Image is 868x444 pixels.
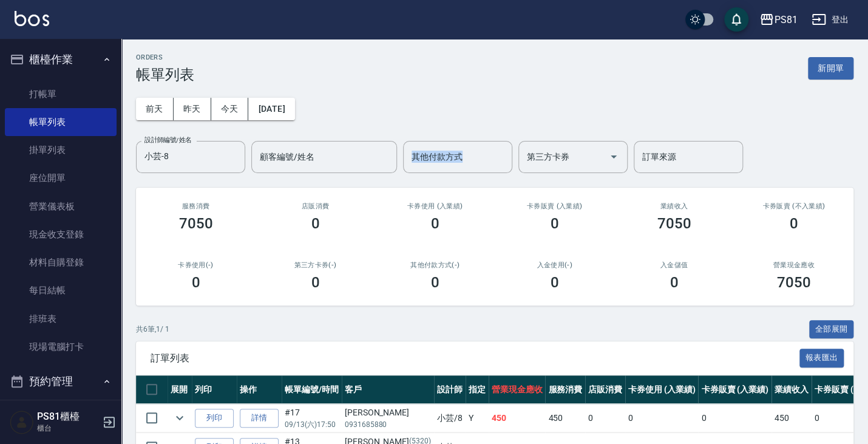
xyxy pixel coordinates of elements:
[698,404,771,432] td: 0
[136,66,194,83] h3: 帳單列表
[509,261,600,269] h2: 入金使用(-)
[168,375,192,404] th: 展開
[311,274,320,291] h3: 0
[431,215,439,232] h3: 0
[311,215,320,232] h3: 0
[808,62,853,73] a: 新開單
[777,274,811,291] h3: 7050
[240,409,279,428] a: 詳情
[808,57,853,80] button: 新開單
[5,248,117,276] a: 材料自購登錄
[434,375,466,404] th: 設計師
[807,9,853,31] button: 登出
[5,276,117,304] a: 每日結帳
[342,375,434,404] th: 客戶
[809,320,854,339] button: 全部展開
[270,261,361,269] h2: 第三方卡券(-)
[585,404,625,432] td: 0
[195,409,234,428] button: 列印
[5,80,117,108] a: 打帳單
[37,411,99,423] h5: PS81櫃檯
[625,404,699,432] td: 0
[248,98,294,120] button: [DATE]
[282,404,342,432] td: #17
[136,53,194,61] h2: ORDERS
[489,375,546,404] th: 營業現金應收
[171,409,189,427] button: expand row
[192,274,200,291] h3: 0
[629,261,719,269] h2: 入金儲值
[10,410,34,434] img: Person
[604,147,623,166] button: Open
[489,404,546,432] td: 450
[345,406,431,419] div: [PERSON_NAME]
[724,7,748,32] button: save
[179,215,213,232] h3: 7050
[5,108,117,136] a: 帳單列表
[390,261,480,269] h2: 其他付款方式(-)
[774,12,797,27] div: PS81
[151,261,241,269] h2: 卡券使用(-)
[15,11,49,26] img: Logo
[790,215,798,232] h3: 0
[799,349,844,367] button: 報表匯出
[466,375,489,404] th: 指定
[192,375,237,404] th: 列印
[509,202,600,210] h2: 卡券販賣 (入業績)
[270,202,361,210] h2: 店販消費
[5,305,117,333] a: 排班表
[390,202,480,210] h2: 卡券使用 (入業績)
[285,419,339,430] p: 09/13 (六) 17:50
[5,164,117,192] a: 座位開單
[698,375,771,404] th: 卡券販賣 (入業績)
[5,193,117,220] a: 營業儀表板
[151,352,799,364] span: 訂單列表
[237,375,282,404] th: 操作
[136,98,174,120] button: 前天
[545,404,585,432] td: 450
[754,7,802,32] button: PS81
[5,333,117,361] a: 現場電腦打卡
[151,202,241,210] h3: 服務消費
[629,202,719,210] h2: 業績收入
[211,98,249,120] button: 今天
[585,375,625,404] th: 店販消費
[466,404,489,432] td: Y
[625,375,699,404] th: 卡券使用 (入業績)
[771,404,812,432] td: 450
[136,324,169,335] p: 共 6 筆, 1 / 1
[670,274,679,291] h3: 0
[551,274,559,291] h3: 0
[771,375,812,404] th: 業績收入
[174,98,211,120] button: 昨天
[5,366,117,397] button: 預約管理
[434,404,466,432] td: 小芸 /8
[431,274,439,291] h3: 0
[345,419,431,430] p: 0931685880
[748,261,839,269] h2: 營業現金應收
[5,136,117,164] a: 掛單列表
[5,220,117,248] a: 現金收支登錄
[5,44,117,75] button: 櫃檯作業
[799,352,844,363] a: 報表匯出
[657,215,691,232] h3: 7050
[37,423,99,434] p: 櫃台
[748,202,839,210] h2: 卡券販賣 (不入業績)
[144,135,192,145] label: 設計師編號/姓名
[545,375,585,404] th: 服務消費
[282,375,342,404] th: 帳單編號/時間
[551,215,559,232] h3: 0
